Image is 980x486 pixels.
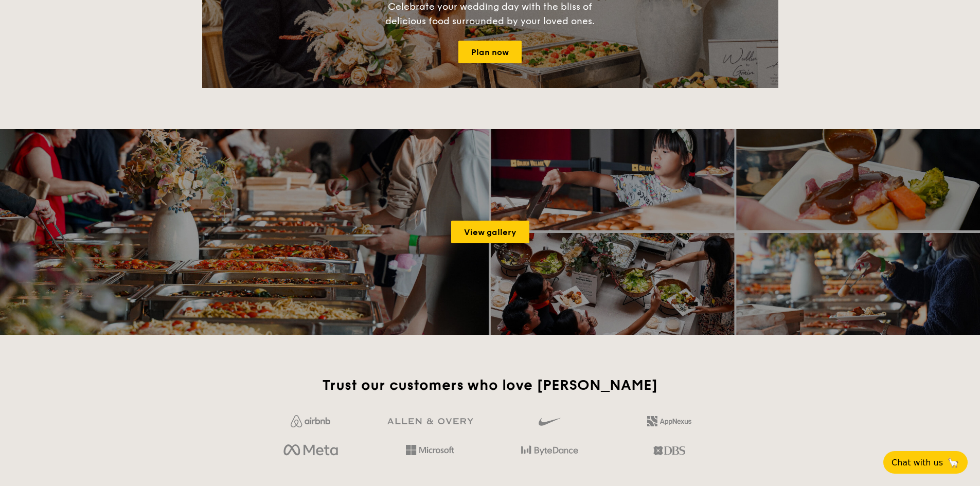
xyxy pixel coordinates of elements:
[947,457,959,469] span: 🦙
[291,415,330,427] img: Jf4Dw0UUCKFd4aYAAAAASUVORK5CYII=
[458,41,522,63] a: Plan now
[255,376,725,394] h2: Trust our customers who love [PERSON_NAME]
[387,418,473,425] img: GRg3jHAAAAABJRU5ErkJggg==
[283,442,337,459] img: meta.d311700b.png
[892,458,943,467] span: Chat with us
[451,221,529,243] a: View gallery
[883,451,968,474] button: Chat with us🦙
[406,445,454,455] img: Hd4TfVa7bNwuIo1gAAAAASUVORK5CYII=
[521,442,578,459] img: bytedance.dc5c0c88.png
[647,416,691,426] img: 2L6uqdT+6BmeAFDfWP11wfMG223fXktMZIL+i+lTG25h0NjUBKOYhdW2Kn6T+C0Q7bASH2i+1JIsIulPLIv5Ss6l0e291fRVW...
[653,442,685,459] img: dbs.a5bdd427.png
[539,413,560,430] img: gdlseuq06himwAAAABJRU5ErkJggg==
